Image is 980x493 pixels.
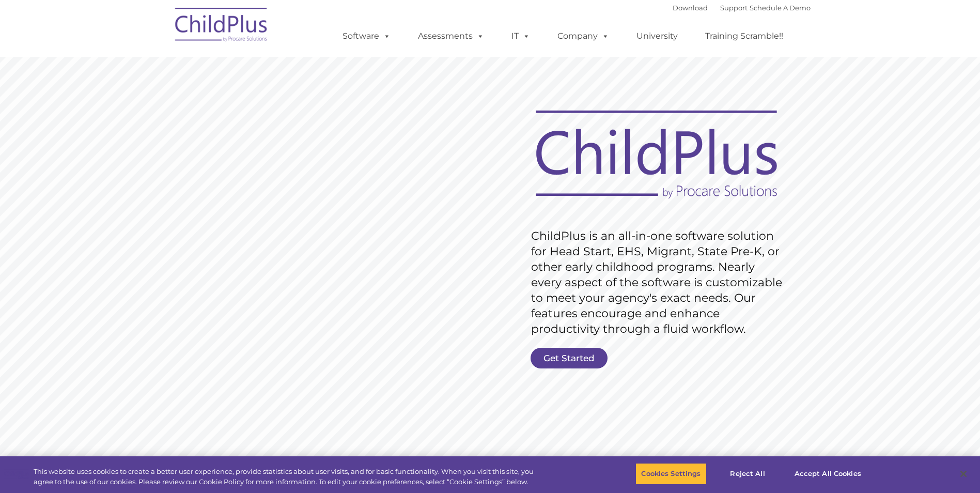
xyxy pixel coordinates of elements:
[531,348,608,368] a: Get Started
[34,467,539,487] div: This website uses cookies to create a better user experience, provide statistics about user visit...
[635,463,706,485] button: Cookies Settings
[531,228,787,337] rs-layer: ChildPlus is an all-in-one software solution for Head Start, EHS, Migrant, State Pre-K, or other ...
[673,4,708,12] a: Download
[789,463,867,485] button: Accept All Cookies
[715,463,780,485] button: Reject All
[170,1,273,52] img: ChildPlus by Procare Solutions
[695,26,794,47] a: Training Scramble!!
[673,4,811,12] font: |
[720,4,748,12] a: Support
[626,26,688,47] a: University
[501,26,540,47] a: IT
[952,463,975,485] button: Close
[332,26,401,47] a: Software
[750,4,811,12] a: Schedule A Demo
[547,26,619,47] a: Company
[408,26,494,47] a: Assessments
